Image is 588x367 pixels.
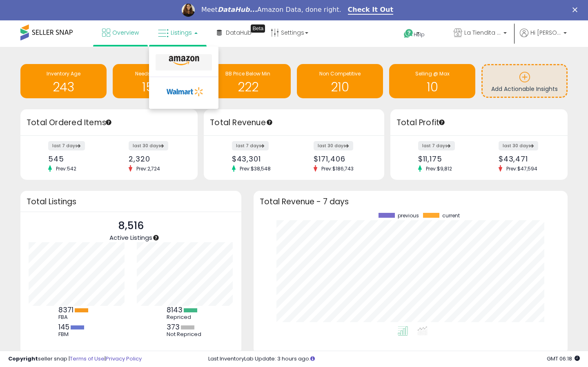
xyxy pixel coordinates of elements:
[232,155,288,163] div: $43,301
[129,155,183,163] div: 2,320
[530,29,561,37] span: Hi [PERSON_NAME]
[218,6,257,13] i: DataHub...
[396,117,561,128] h3: Total Profit
[348,6,394,15] a: Check It Out
[58,314,95,321] div: FBA
[403,29,414,39] i: Get Help
[520,29,567,47] a: Hi [PERSON_NAME]
[483,65,566,97] a: Add Actionable Insights
[393,80,471,94] h1: 10
[236,165,275,172] span: Prev: $38,548
[152,20,204,45] a: Listings
[210,117,378,128] h3: Total Revenue
[389,64,475,98] a: Selling @ Max 10
[27,199,235,205] h3: Total Listings
[297,64,383,98] a: Non Competitive 210
[117,80,195,94] h1: 1558
[260,199,561,205] h3: Total Revenue - 7 days
[502,165,541,172] span: Prev: $47,594
[225,70,270,77] span: BB Price Below Min
[171,29,192,37] span: Listings
[24,80,102,94] h1: 243
[448,20,513,47] a: La Tiendita Distributions
[319,70,361,77] span: Non Competitive
[499,155,553,163] div: $43,471
[397,22,441,47] a: Help
[70,355,105,363] a: Terms of Use
[310,356,315,361] i: Click here to read more about un-synced listings.
[208,355,580,363] div: Last InventoryLab Update: 3 hours ago.
[266,119,273,126] div: Tooltip anchor
[301,80,379,94] h1: 210
[547,355,580,363] span: 2025-10-10 06:18 GMT
[314,155,370,163] div: $171,406
[109,233,152,242] span: Active Listings
[135,70,176,77] span: Needs to Reprice
[209,80,287,94] h1: 222
[251,24,265,33] div: Tooltip anchor
[442,213,460,219] span: current
[167,314,203,321] div: Repriced
[48,155,103,163] div: 545
[422,165,456,172] span: Prev: $9,812
[232,141,269,150] label: last 7 days
[167,322,180,332] b: 373
[112,29,139,37] span: Overview
[211,20,258,45] a: DataHub
[58,305,73,315] b: 8371
[27,117,192,128] h3: Total Ordered Items
[438,119,445,126] div: Tooltip anchor
[8,355,38,363] strong: Copyright
[96,20,145,45] a: Overview
[129,141,168,150] label: last 30 days
[415,70,450,77] span: Selling @ Max
[167,305,183,315] b: 8143
[398,213,419,219] span: previous
[106,355,142,363] a: Privacy Policy
[52,165,80,172] span: Prev: 542
[314,141,353,150] label: last 30 days
[109,218,152,234] p: 8,516
[226,29,252,37] span: DataHub
[167,331,203,338] div: Not Repriced
[491,85,558,93] span: Add Actionable Insights
[414,31,425,38] span: Help
[418,155,473,163] div: $11,175
[20,64,107,98] a: Inventory Age 243
[182,4,195,17] img: Profile image for Georgie
[572,7,581,12] div: Close
[113,64,199,98] a: Needs to Reprice 1558
[317,165,358,172] span: Prev: $186,743
[499,141,538,150] label: last 30 days
[105,119,112,126] div: Tooltip anchor
[58,331,95,338] div: FBM
[152,234,160,241] div: Tooltip anchor
[201,6,341,14] div: Meet Amazon Data, done right.
[205,64,291,98] a: BB Price Below Min 222
[47,70,80,77] span: Inventory Age
[132,165,164,172] span: Prev: 2,724
[464,29,501,37] span: La Tiendita Distributions
[418,141,455,150] label: last 7 days
[265,20,314,45] a: Settings
[48,141,85,150] label: last 7 days
[58,322,69,332] b: 145
[8,355,142,363] div: seller snap | |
